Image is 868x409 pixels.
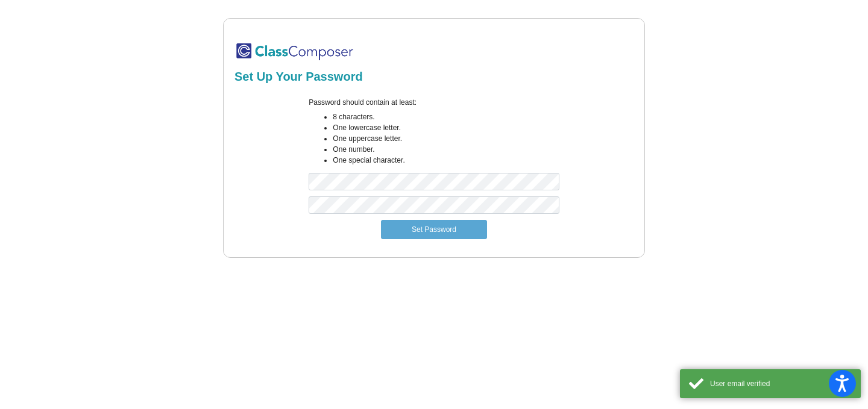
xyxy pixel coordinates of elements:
[333,111,559,122] li: 8 characters.
[333,122,559,133] li: One lowercase letter.
[381,220,487,239] button: Set Password
[333,155,559,166] li: One special character.
[309,97,417,108] label: Password should contain at least:
[333,133,559,144] li: One uppercase letter.
[333,144,559,155] li: One number.
[234,69,634,84] h2: Set Up Your Password
[710,378,852,389] div: User email verified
